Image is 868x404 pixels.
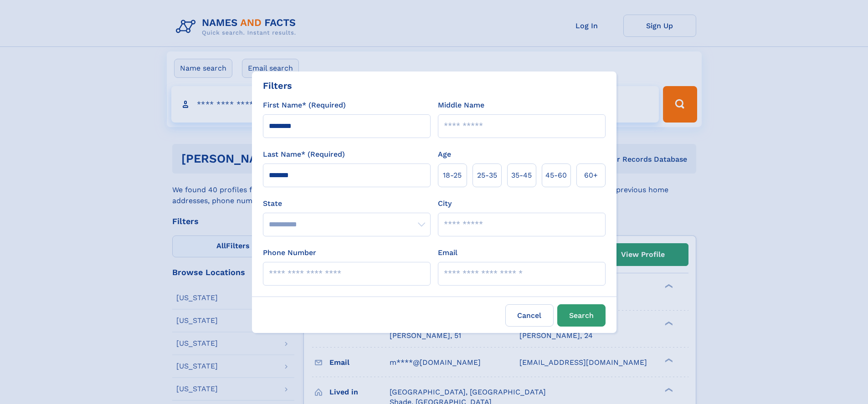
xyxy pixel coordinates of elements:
[263,247,316,258] label: Phone Number
[443,170,462,181] span: 18‑25
[511,170,532,181] span: 35‑45
[263,100,346,111] label: First Name* (Required)
[557,304,606,327] button: Search
[263,198,431,209] label: State
[438,247,457,258] label: Email
[438,100,484,111] label: Middle Name
[545,170,567,181] span: 45‑60
[263,149,345,160] label: Last Name* (Required)
[438,198,452,209] label: City
[505,304,554,327] label: Cancel
[438,149,451,160] label: Age
[584,170,598,181] span: 60+
[263,79,292,92] div: Filters
[477,170,497,181] span: 25‑35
